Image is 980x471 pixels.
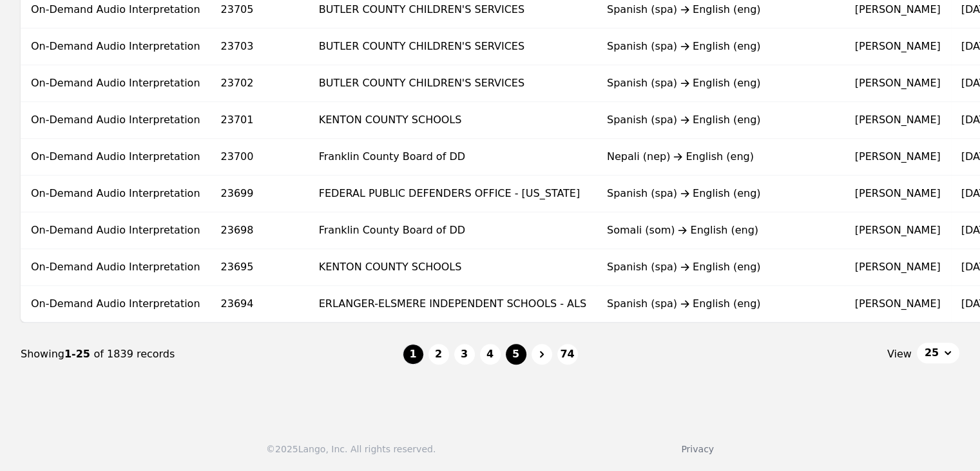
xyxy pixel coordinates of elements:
div: Spanish (spa) English (eng) [607,296,834,312]
td: 23695 [211,249,309,286]
td: Franklin County Board of DD [309,212,597,249]
button: 4 [480,344,501,365]
td: On-Demand Audio Interpretation [21,175,211,212]
div: Spanish (spa) English (eng) [607,186,834,201]
td: Franklin County Board of DD [309,139,597,175]
span: 1-25 [64,348,94,360]
div: Spanish (spa) English (eng) [607,75,834,91]
td: 23701 [211,102,309,139]
td: 23700 [211,139,309,175]
button: 25 [917,343,959,363]
td: On-Demand Audio Interpretation [21,65,211,102]
div: Showing of 1839 records [21,346,403,362]
nav: Page navigation [21,323,959,386]
td: KENTON COUNTY SCHOOLS [309,102,597,139]
div: Spanish (spa) English (eng) [607,39,834,54]
div: Spanish (spa) English (eng) [607,2,834,17]
td: 23702 [211,65,309,102]
td: [PERSON_NAME] [845,102,951,139]
button: 2 [428,344,449,365]
button: 74 [557,344,578,365]
td: [PERSON_NAME] [845,212,951,249]
td: FEDERAL PUBLIC DEFENDERS OFFICE - [US_STATE] [309,175,597,212]
div: © 2025 Lango, Inc. All rights reserved. [266,443,436,456]
span: 25 [925,345,939,361]
td: 23699 [211,175,309,212]
td: [PERSON_NAME] [845,286,951,323]
td: On-Demand Audio Interpretation [21,249,211,286]
div: Spanish (spa) English (eng) [607,112,834,128]
td: [PERSON_NAME] [845,139,951,175]
td: On-Demand Audio Interpretation [21,28,211,65]
a: Privacy [681,444,714,454]
td: 23698 [211,212,309,249]
div: Somali (som) English (eng) [607,223,834,238]
td: On-Demand Audio Interpretation [21,212,211,249]
td: On-Demand Audio Interpretation [21,102,211,139]
td: On-Demand Audio Interpretation [21,286,211,323]
td: 23694 [211,286,309,323]
td: [PERSON_NAME] [845,249,951,286]
button: 3 [454,344,475,365]
div: Nepali (nep) English (eng) [607,149,834,165]
td: 23703 [211,28,309,65]
td: [PERSON_NAME] [845,175,951,212]
td: [PERSON_NAME] [845,65,951,102]
span: View [887,346,912,362]
td: KENTON COUNTY SCHOOLS [309,249,597,286]
td: BUTLER COUNTY CHILDREN'S SERVICES [309,65,597,102]
td: [PERSON_NAME] [845,28,951,65]
td: On-Demand Audio Interpretation [21,139,211,175]
td: ERLANGER-ELSMERE INDEPENDENT SCHOOLS - ALS [309,286,597,323]
td: BUTLER COUNTY CHILDREN'S SERVICES [309,28,597,65]
button: 5 [506,344,526,365]
div: Spanish (spa) English (eng) [607,259,834,275]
